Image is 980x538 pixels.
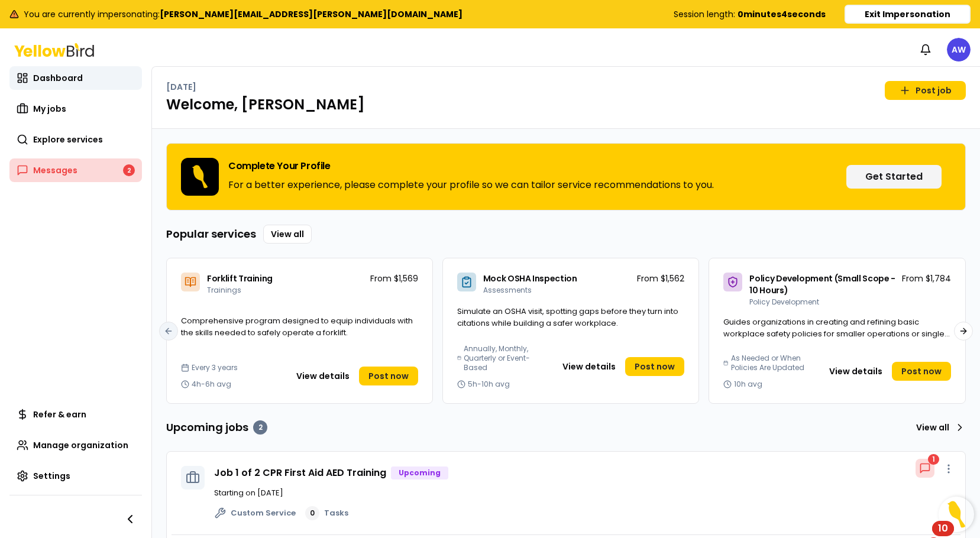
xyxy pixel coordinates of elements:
[160,8,462,20] b: [PERSON_NAME][EMAIL_ADDRESS][PERSON_NAME][DOMAIN_NAME]
[845,5,971,24] button: Exit Impersonation
[33,164,77,176] span: Messages
[464,344,551,372] span: Annually, Monthly, Quarterly or Event-Based
[822,362,890,381] button: View details
[368,370,409,382] span: Post now
[214,466,386,479] a: Job 1 of 2 CPR First Aid AED Training
[892,362,951,381] a: Post now
[555,357,623,376] button: View details
[231,507,296,519] span: Custom Service
[123,164,135,176] div: 2
[9,403,142,426] a: Refer & earn
[192,363,238,372] span: Every 3 years
[33,439,128,451] span: Manage organization
[901,365,942,377] span: Post now
[738,8,826,20] b: 0 minutes 4 seconds
[33,470,70,482] span: Settings
[214,487,951,499] p: Starting on [DATE]
[9,66,142,90] a: Dashboard
[33,103,66,115] span: My jobs
[181,315,413,338] span: Comprehensive program designed to equip individuals with the skills needed to safely operate a fo...
[263,225,312,244] a: View all
[33,72,83,84] span: Dashboard
[33,134,103,145] span: Explore services
[723,316,950,351] span: Guides organizations in creating and refining basic workplace safety policies for smaller operati...
[359,367,418,385] a: Post now
[749,273,895,296] span: Policy Development (Small Scope - 10 Hours)
[228,161,714,171] h3: Complete Your Profile
[846,165,942,189] button: Get Started
[734,380,762,389] span: 10h avg
[483,285,532,295] span: Assessments
[9,433,142,457] a: Manage organization
[635,361,675,372] span: Post now
[468,380,510,389] span: 5h-10h avg
[674,8,826,20] div: Session length:
[305,506,319,520] div: 0
[9,158,142,182] a: Messages2
[166,95,966,114] h1: Welcome, [PERSON_NAME]
[939,497,974,532] button: Open Resource Center, 10 new notifications
[625,357,684,376] a: Post now
[33,409,86,420] span: Refer & earn
[305,506,348,520] a: 0Tasks
[731,354,817,372] span: As Needed or When Policies Are Updated
[192,380,231,389] span: 4h-6h avg
[885,81,966,100] a: Post job
[166,143,966,210] div: Complete Your ProfileFor a better experience, please complete your profile so we can tailor servi...
[228,178,714,192] p: For a better experience, please complete your profile so we can tailor service recommendations to...
[289,367,357,385] button: View details
[207,285,241,295] span: Trainings
[911,418,966,437] a: View all
[166,419,267,436] h3: Upcoming jobs
[9,97,142,121] a: My jobs
[947,38,971,61] span: AW
[370,273,418,284] p: From $1,569
[749,297,819,307] span: Policy Development
[391,466,448,479] div: Upcoming
[483,273,577,284] span: Mock OSHA Inspection
[9,128,142,151] a: Explore services
[637,273,684,284] p: From $1,562
[902,273,951,284] p: From $1,784
[207,273,273,284] span: Forklift Training
[9,464,142,488] a: Settings
[24,8,462,20] span: You are currently impersonating:
[253,420,267,435] div: 2
[928,454,939,465] div: 1
[166,226,256,242] h3: Popular services
[457,306,678,329] span: Simulate an OSHA visit, spotting gaps before they turn into citations while building a safer work...
[166,81,196,93] p: [DATE]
